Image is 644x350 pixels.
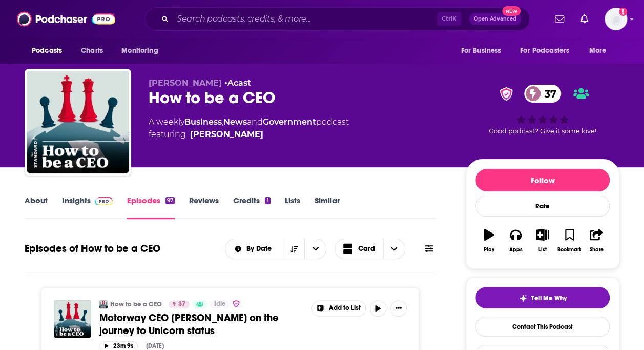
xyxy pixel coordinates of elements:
[114,41,171,61] button: open menu
[509,247,523,253] div: Apps
[502,6,521,16] span: New
[178,299,185,309] span: 37
[173,11,437,27] input: Search podcasts, credits, & more...
[227,78,251,88] a: Acast
[149,116,349,141] div: A weekly podcast
[54,300,91,338] img: Motorway CEO Tom Leathes on the journey to Unicorn status
[32,44,62,58] span: Podcasts
[582,41,619,61] button: open menu
[99,312,279,337] span: Motorway CEO [PERSON_NAME] on the journey to Unicorn status
[223,117,247,127] a: News
[17,9,115,29] img: Podchaser - Follow, Share and Rate Podcasts
[605,8,627,30] img: User Profile
[328,304,360,312] span: Add to List
[556,222,583,259] button: Bookmark
[619,8,627,16] svg: Add a profile image
[589,44,607,58] span: More
[149,78,222,88] span: [PERSON_NAME]
[390,300,407,317] button: Show More Button
[233,196,270,219] a: Credits1
[474,16,516,22] span: Open Advanced
[283,239,304,259] button: Sort Direction
[246,245,275,252] span: By Date
[25,242,160,255] h1: Episodes of How to be a CEO
[149,128,349,141] span: featuring
[285,196,300,219] a: Lists
[95,197,113,205] img: Podchaser Pro
[265,197,270,204] div: 1
[605,8,627,30] span: Logged in as PRSuperstar
[312,301,365,316] button: Show More Button
[146,342,164,349] div: [DATE]
[557,247,581,253] div: Bookmark
[538,247,547,253] div: List
[502,222,529,259] button: Apps
[127,196,175,219] a: Episodes97
[224,78,251,88] span: •
[529,222,556,259] button: List
[489,127,596,135] span: Good podcast? Give it some love!
[27,71,129,173] img: How to be a CEO
[210,300,230,308] a: Idle
[475,317,610,337] a: Contact This Podcast
[81,44,103,58] span: Charts
[466,78,619,142] div: verified Badge37Good podcast? Give it some love!
[484,247,494,253] div: Play
[461,44,501,58] span: For Business
[222,117,223,127] span: ,
[551,10,568,28] a: Show notifications dropdown
[110,300,162,308] a: How to be a CEO
[165,197,175,204] div: 97
[475,169,610,191] button: Follow
[144,7,530,31] div: Search podcasts, credits, & more...
[190,128,263,141] a: David Marsland
[25,196,48,219] a: About
[25,41,75,61] button: open menu
[189,196,219,219] a: Reviews
[74,41,109,61] a: Charts
[62,196,113,219] a: InsightsPodchaser Pro
[589,247,603,253] div: Share
[475,287,610,308] button: tell me why sparkleTell Me Why
[263,117,316,127] a: Government
[225,245,283,252] button: open menu
[247,117,263,127] span: and
[520,44,569,58] span: For Podcasters
[358,245,375,252] span: Card
[437,12,461,26] span: Ctrl K
[583,222,610,259] button: Share
[214,299,225,309] span: Idle
[531,294,567,302] span: Tell Me Why
[469,13,521,25] button: Open AdvancedNew
[513,41,584,61] button: open menu
[496,87,516,101] img: verified Badge
[534,85,562,103] span: 37
[169,300,190,308] a: 37
[524,85,562,103] a: 37
[453,41,514,61] button: open menu
[519,294,527,302] img: tell me why sparkle
[475,196,610,217] div: Rate
[184,117,222,127] a: Business
[99,312,304,337] a: Motorway CEO [PERSON_NAME] on the journey to Unicorn status
[225,239,327,259] h2: Choose List sort
[232,299,240,308] img: verified Badge
[475,222,502,259] button: Play
[576,10,592,28] a: Show notifications dropdown
[605,8,627,30] button: Show profile menu
[315,196,340,219] a: Similar
[121,44,158,58] span: Monitoring
[335,239,405,259] button: Choose View
[304,239,326,259] button: open menu
[99,300,108,308] img: How to be a CEO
